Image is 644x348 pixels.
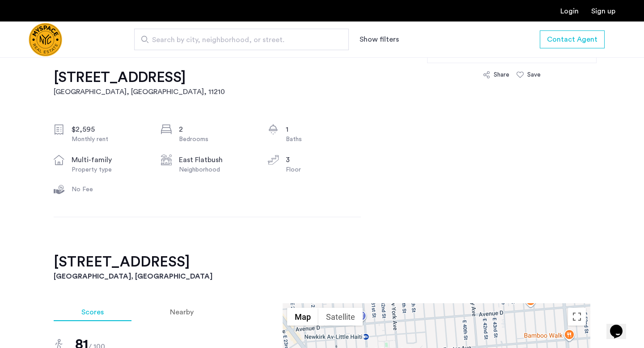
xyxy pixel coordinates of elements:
a: Registration [591,8,615,15]
button: Toggle fullscreen view [568,308,586,326]
div: 3 [286,155,361,165]
div: 1 [286,124,361,135]
div: Share [494,70,509,79]
div: Baths [286,135,361,144]
div: 2 [179,124,254,135]
div: Bedrooms [179,135,254,144]
iframe: chat widget [606,312,635,339]
div: Monthly rent [72,135,147,144]
span: Contact Agent [547,34,597,45]
div: Floor [286,165,361,174]
div: $2,595 [72,124,147,135]
div: No Fee [72,185,147,194]
h1: [STREET_ADDRESS] [54,69,225,86]
button: Show street map [287,308,318,326]
div: multi-family [72,155,147,165]
div: Neighborhood [179,165,254,174]
a: Cazamio Logo [29,23,62,56]
input: Apartment Search [134,29,349,50]
h2: [GEOGRAPHIC_DATA], [GEOGRAPHIC_DATA] , 11210 [54,86,225,97]
button: Show or hide filters [360,34,399,45]
span: Search by city, neighborhood, or street. [152,34,324,45]
div: Property type [72,165,147,174]
a: Login [560,8,579,15]
div: East Flatbush [179,155,254,165]
h2: [STREET_ADDRESS] [54,253,590,271]
a: [STREET_ADDRESS][GEOGRAPHIC_DATA], [GEOGRAPHIC_DATA], 11210 [54,69,225,97]
span: Scores [81,309,104,316]
button: button [540,30,605,48]
h3: [GEOGRAPHIC_DATA], [GEOGRAPHIC_DATA] [54,271,590,282]
img: logo [29,23,62,56]
button: Show satellite imagery [318,308,363,326]
div: Save [527,70,541,79]
span: Nearby [170,309,194,316]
